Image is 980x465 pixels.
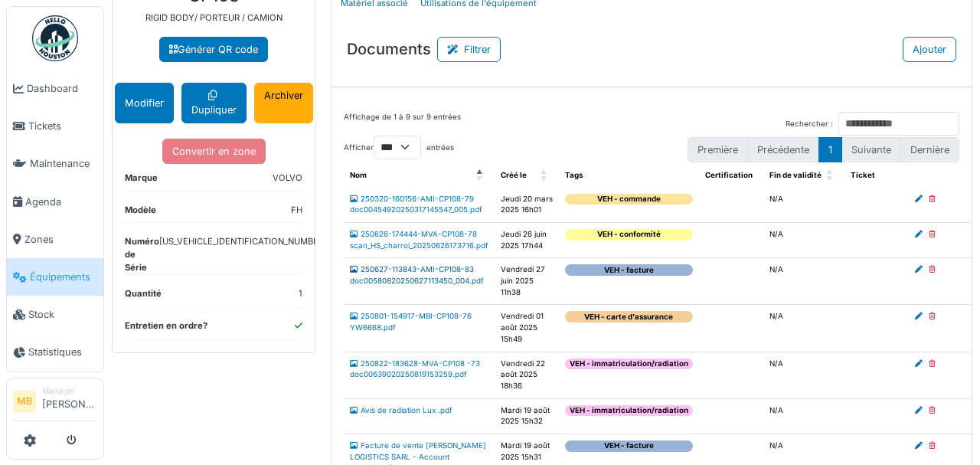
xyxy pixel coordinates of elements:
dt: Entretien en ordre? [125,319,207,339]
button: Filtrer [437,37,501,62]
nav: pagination [688,137,959,162]
div: VEH - conformité [565,229,693,241]
td: Mardi 19 août 2025 15h32 [495,398,559,434]
span: Créé le [501,171,527,179]
span: Nom [350,171,367,179]
td: N/A [763,305,844,352]
td: Jeudi 26 juin 2025 17h44 [495,223,559,258]
dd: VOLVO [273,172,302,185]
a: Avis de radiation Lux .pdf [350,406,452,414]
span: Ticket [851,171,875,179]
span: Agenda [25,195,97,209]
span: Zones [24,232,97,247]
dt: Marque [125,172,158,191]
td: Vendredi 01 août 2025 15h49 [495,305,559,352]
div: Manager [42,385,97,397]
a: Équipements [7,258,103,296]
a: 250627-113843-AMI-CP108-83 doc00580820250627113450_004.pdf [350,265,484,285]
div: VEH - immatriculation/radiation [565,359,693,370]
a: Stock [7,296,103,333]
a: 250822-183628-MVA-CP108 -73 doc00639020250819153259.pdf [350,359,480,379]
td: N/A [763,258,844,305]
a: Générer QR code [159,37,268,62]
dt: Quantité [125,287,162,306]
dt: Modèle [125,204,156,223]
a: Agenda [7,183,103,221]
img: Badge_color-CXgf-gQk.svg [32,15,78,61]
span: Statistiques [28,345,97,359]
span: Créé le: Activate to sort [541,164,550,188]
a: Charroi [273,352,302,362]
a: Archiver [254,83,313,123]
h3: Documents [347,40,431,58]
td: N/A [763,223,844,258]
a: Statistiques [7,333,103,371]
a: Zones [7,221,103,258]
div: VEH - facture [565,440,693,452]
dt: Numéro de Série [125,235,159,273]
dd: [US_VEHICLE_IDENTIFICATION_NUMBER] [159,235,327,267]
span: Nom: Activate to invert sorting [476,164,485,188]
span: Tickets [28,119,97,133]
a: Dupliquer [181,83,247,123]
dd: 1 [299,287,302,300]
span: Maintenance [30,156,97,171]
span: Équipements [30,270,97,284]
span: Fin de validité: Activate to sort [826,164,835,188]
span: Dashboard [27,81,97,96]
div: VEH - commande [565,194,693,205]
div: VEH - facture [565,264,693,276]
div: VEH - carte d'assurance [565,311,693,323]
span: Certification [705,171,753,179]
dt: Zone [125,351,146,370]
a: MB Manager[PERSON_NAME] [13,385,97,422]
p: RIGID BODY/ PORTEUR / CAMION [125,11,302,25]
td: Vendredi 22 août 2025 18h36 [495,352,559,398]
div: Affichage de 1 à 9 sur 9 entrées [344,112,461,136]
a: 250320-160156-AMI-CP108-79 doc00454920250317145547_005.pdf [350,195,482,214]
a: 250801-154917-MBI-CP108-76 YW6668.pdf [350,312,472,332]
a: 250626-174444-MVA-CP108-78 scan_HS_charroi_20250626173716.pdf [350,230,488,250]
a: Maintenance [7,145,103,182]
button: 1 [818,137,842,162]
label: Rechercher : [786,119,833,130]
div: VEH - immatriculation/radiation [565,405,693,417]
span: Fin de validité [769,171,822,179]
td: N/A [763,188,844,223]
td: N/A [763,398,844,434]
li: MB [13,390,36,413]
dd: FH [291,204,302,217]
label: Afficher entrées [344,136,454,159]
td: Vendredi 27 juin 2025 11h38 [495,258,559,305]
span: Stock [28,307,97,322]
li: [PERSON_NAME] [42,385,97,418]
button: Modifier [115,83,174,123]
button: Ajouter [903,37,956,62]
a: Dashboard [7,70,103,107]
td: Jeudi 20 mars 2025 16h01 [495,188,559,223]
td: N/A [763,352,844,398]
a: Tickets [7,107,103,145]
select: Afficherentrées [374,136,421,159]
span: Tags [565,171,583,179]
